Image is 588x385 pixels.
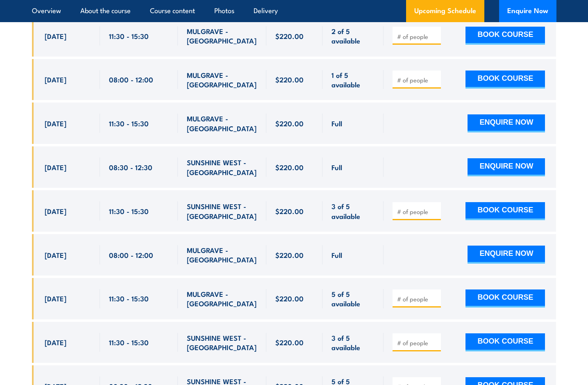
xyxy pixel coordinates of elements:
span: $220.00 [275,337,304,347]
span: MULGRAVE - [GEOGRAPHIC_DATA] [187,245,257,264]
button: ENQUIRE NOW [468,158,545,176]
span: 11:30 - 15:30 [109,118,149,128]
span: 11:30 - 15:30 [109,206,149,216]
span: $220.00 [275,75,304,84]
span: MULGRAVE - [GEOGRAPHIC_DATA] [187,114,257,133]
span: Full [331,250,342,260]
span: Full [331,118,342,128]
button: BOOK COURSE [465,202,545,220]
button: BOOK COURSE [465,71,545,89]
input: # of people [397,76,438,84]
span: 08:30 - 12:30 [109,162,152,172]
button: ENQUIRE NOW [468,246,545,264]
span: [DATE] [45,75,66,84]
span: 11:30 - 15:30 [109,31,149,41]
span: $220.00 [275,118,304,128]
span: 3 of 5 available [331,201,375,221]
span: 5 of 5 available [331,289,375,308]
input: # of people [397,295,438,303]
span: [DATE] [45,337,66,347]
span: [DATE] [45,250,66,260]
span: Full [331,162,342,172]
span: 08:00 - 12:00 [109,250,153,260]
span: MULGRAVE - [GEOGRAPHIC_DATA] [187,26,257,46]
span: 2 of 5 available [331,26,375,46]
span: [DATE] [45,294,66,303]
span: 11:30 - 15:30 [109,337,149,347]
span: [DATE] [45,31,66,41]
span: SUNSHINE WEST - [GEOGRAPHIC_DATA] [187,201,257,221]
span: [DATE] [45,118,66,128]
span: $220.00 [275,31,304,41]
span: [DATE] [45,162,66,172]
button: BOOK COURSE [465,333,545,351]
span: MULGRAVE - [GEOGRAPHIC_DATA] [187,70,257,89]
input: # of people [397,32,438,41]
span: $220.00 [275,294,304,303]
button: BOOK COURSE [465,27,545,45]
span: 1 of 5 available [331,70,375,89]
span: 3 of 5 available [331,333,375,352]
span: 11:30 - 15:30 [109,294,149,303]
button: ENQUIRE NOW [468,114,545,132]
button: BOOK COURSE [465,289,545,308]
span: [DATE] [45,206,66,216]
span: SUNSHINE WEST - [GEOGRAPHIC_DATA] [187,157,257,177]
span: MULGRAVE - [GEOGRAPHIC_DATA] [187,289,257,308]
span: 08:00 - 12:00 [109,75,153,84]
input: # of people [397,339,438,347]
span: SUNSHINE WEST - [GEOGRAPHIC_DATA] [187,333,257,352]
span: $220.00 [275,162,304,172]
input: # of people [397,207,438,216]
span: $220.00 [275,250,304,260]
span: $220.00 [275,206,304,216]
